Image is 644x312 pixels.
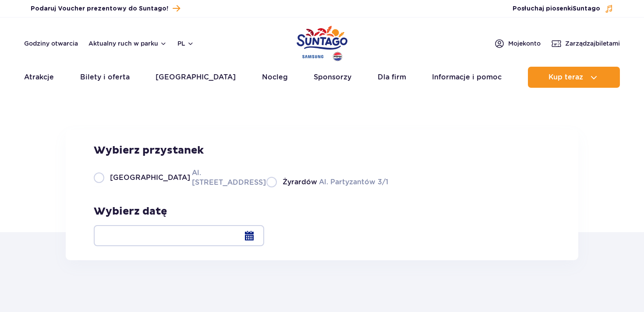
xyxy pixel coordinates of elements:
a: Bilety i oferta [80,67,130,88]
span: Moje konto [508,39,541,48]
span: Suntago [573,6,600,12]
span: [GEOGRAPHIC_DATA] [110,173,190,183]
a: Podaruj Voucher prezentowy do Suntago! [31,3,180,14]
span: Zarządzaj biletami [565,39,620,48]
span: Posłuchaj piosenki [513,4,600,13]
button: Aktualny ruch w parku [88,40,167,47]
a: Mojekonto [494,38,541,49]
a: Dla firm [378,67,406,88]
button: Kup teraz [528,67,620,88]
a: [GEOGRAPHIC_DATA] [156,67,236,88]
a: Godziny otwarcia [24,39,78,48]
label: Al. [STREET_ADDRESS] [94,168,256,187]
span: Żyrardów [283,177,317,187]
a: Park of Poland [297,22,347,62]
a: Zarządzajbiletami [551,38,620,49]
h3: Wybierz przystanek [94,144,388,157]
a: Atrakcje [24,67,54,88]
button: Posłuchaj piosenkiSuntago [513,4,613,13]
button: pl [177,39,194,48]
span: Kup teraz [548,73,583,81]
a: Informacje i pomoc [432,67,502,88]
a: Sponsorzy [314,67,351,88]
a: Nocleg [262,67,288,88]
label: Al. Partyzantów 3/1 [266,176,388,187]
span: Podaruj Voucher prezentowy do Suntago! [31,4,168,13]
h3: Wybierz datę [94,205,264,218]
